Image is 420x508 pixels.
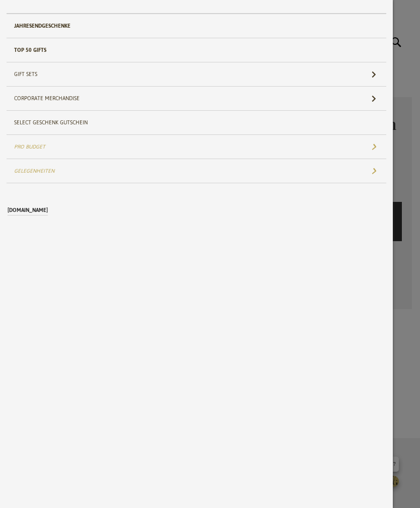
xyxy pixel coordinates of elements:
span: Gift Sets [14,69,37,80]
span: Gelegenheiten [14,166,54,176]
span: Select Geschenk Gutschein [14,117,88,128]
span: Jahresendgeschenke [14,21,71,31]
a: [DOMAIN_NAME] [8,205,48,215]
span: Corporate Merchandise [14,93,80,104]
span: TOP 50 Gifts [14,45,46,55]
span: Pro Budget [14,141,45,152]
